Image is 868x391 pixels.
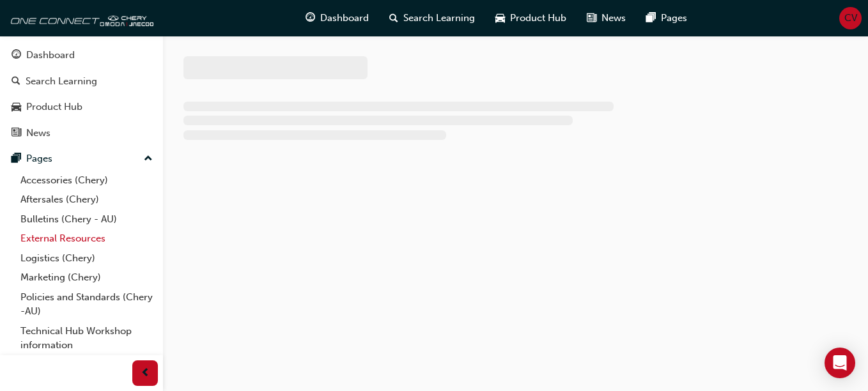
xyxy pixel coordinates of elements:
[5,121,158,145] a: News
[26,126,50,141] div: News
[12,102,21,113] span: car-icon
[636,5,697,31] a: pages-iconPages
[5,95,158,119] a: Product Hub
[12,153,21,165] span: pages-icon
[5,147,158,171] button: Pages
[144,151,153,167] span: up-icon
[15,190,158,210] a: Aftersales (Chery)
[577,5,636,31] a: news-iconNews
[15,287,158,321] a: Policies and Standards (Chery -AU)
[646,10,656,26] span: pages-icon
[320,11,369,26] span: Dashboard
[15,171,158,190] a: Accessories (Chery)
[6,5,153,31] img: oneconnect
[12,128,21,139] span: news-icon
[495,10,505,26] span: car-icon
[5,43,158,67] a: Dashboard
[839,7,862,29] button: CV
[15,321,158,355] a: Technical Hub Workshop information
[26,48,75,63] div: Dashboard
[15,229,158,249] a: External Resources
[825,348,855,378] div: Open Intercom Messenger
[15,249,158,268] a: Logistics (Chery)
[379,5,485,31] a: search-iconSearch Learning
[403,11,475,26] span: Search Learning
[26,151,52,166] div: Pages
[306,10,315,26] span: guage-icon
[601,11,626,26] span: News
[12,50,21,61] span: guage-icon
[844,11,857,26] span: CV
[5,70,158,93] a: Search Learning
[295,5,379,31] a: guage-iconDashboard
[5,41,158,147] button: DashboardSearch LearningProduct HubNews
[15,268,158,287] a: Marketing (Chery)
[26,100,82,114] div: Product Hub
[12,76,20,88] span: search-icon
[26,74,97,89] div: Search Learning
[510,11,566,26] span: Product Hub
[389,10,398,26] span: search-icon
[141,365,150,381] span: prev-icon
[661,11,687,26] span: Pages
[485,5,577,31] a: car-iconProduct Hub
[587,10,596,26] span: news-icon
[15,210,158,229] a: Bulletins (Chery - AU)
